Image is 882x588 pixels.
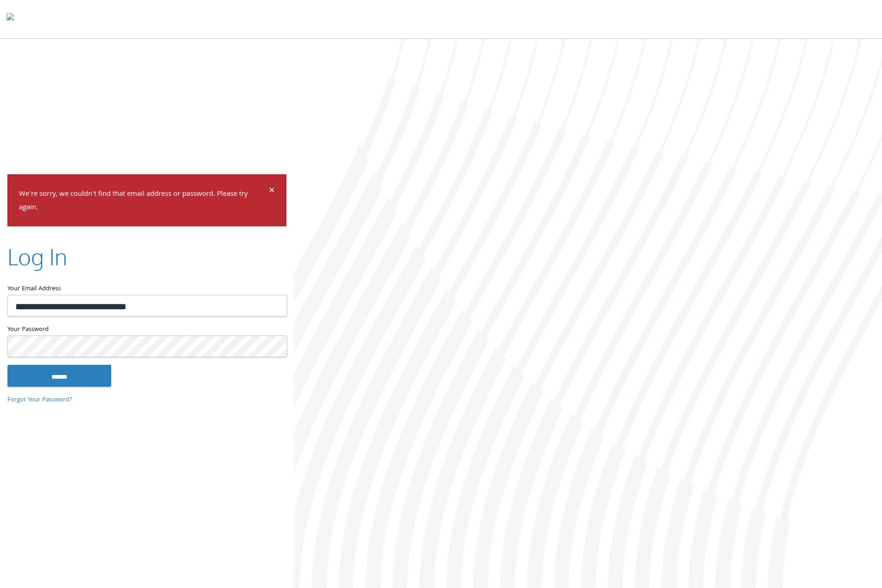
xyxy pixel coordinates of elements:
img: todyl-logo-dark.svg [6,10,14,28]
label: Your Password [7,324,286,335]
p: We're sorry, we couldn't find that email address or password. Please try again. [19,188,267,215]
span: × [269,182,275,200]
h2: Log In [7,241,67,272]
a: Forgot Your Password? [7,395,72,405]
button: Dismiss alert [269,186,275,197]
